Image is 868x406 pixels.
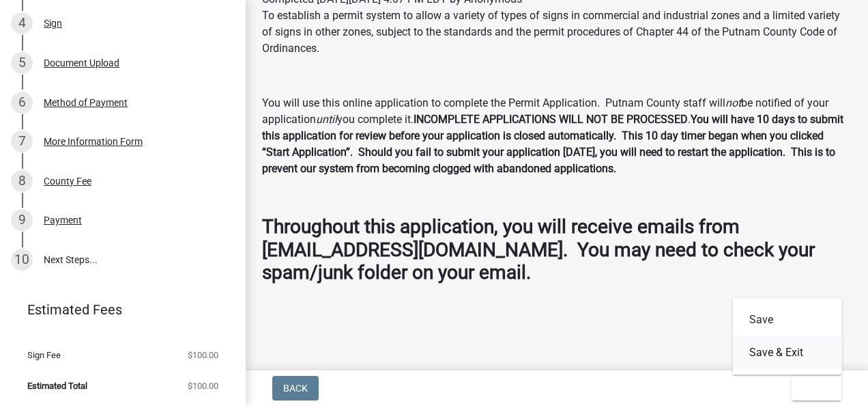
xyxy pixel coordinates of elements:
div: Exit [733,298,842,375]
div: Method of Payment [44,98,128,107]
div: More Information Form [44,137,143,146]
div: 4 [11,12,33,34]
p: You will use this online application to complete the Permit Application. Putnam County staff will... [262,95,852,177]
strong: Throughout this application, you will receive emails from [EMAIL_ADDRESS][DOMAIN_NAME]. You may n... [262,215,815,284]
span: Back [283,383,308,394]
div: 10 [11,249,33,271]
div: Sign [44,18,62,28]
a: Estimated Fees [11,296,224,323]
div: County Fee [44,176,91,186]
div: 6 [11,92,33,113]
strong: INCOMPLETE APPLICATIONS WILL NOT BE PROCESSED [414,113,688,126]
i: until [316,113,337,126]
div: 5 [11,52,33,74]
div: Payment [44,215,82,225]
span: $100.00 [188,381,218,390]
p: To establish a permit system to allow a variety of types of signs in commercial and industrial zo... [262,8,852,57]
i: not [725,96,741,109]
button: Back [272,376,319,401]
div: 7 [11,131,33,152]
span: Exit [802,383,822,394]
button: Exit [792,376,841,401]
button: Save [733,303,842,336]
span: $100.00 [188,351,218,360]
div: 9 [11,209,33,231]
span: Estimated Total [27,381,87,390]
div: 8 [11,170,33,192]
div: Document Upload [44,58,119,68]
button: Save & Exit [733,336,842,369]
span: Sign Fee [27,351,61,360]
